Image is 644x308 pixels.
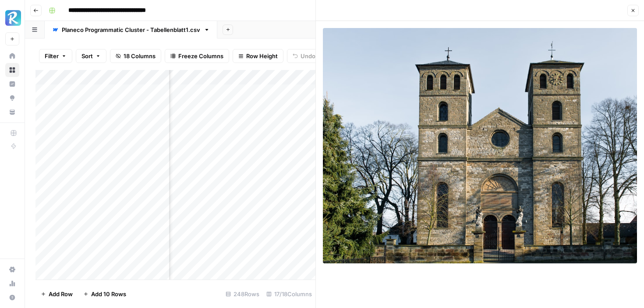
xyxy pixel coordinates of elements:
a: Home [5,49,19,63]
button: Add Row [35,287,78,301]
span: Filter [45,52,59,60]
button: Add 10 Rows [78,287,131,301]
span: Add 10 Rows [91,290,126,298]
div: Planeco Programmatic Cluster - Tabellenblatt1.csv [62,25,200,34]
span: Sort [81,52,93,60]
button: Row Height [233,49,283,63]
a: Settings [5,262,19,276]
span: Row Height [246,52,278,60]
span: Freeze Columns [178,52,223,60]
button: Freeze Columns [165,49,229,63]
a: Planeco Programmatic Cluster - Tabellenblatt1.csv [45,21,217,38]
button: Workspace: Radyant [5,7,19,29]
button: Filter [39,49,72,63]
div: 248 Rows [222,287,263,301]
a: Browse [5,63,19,77]
span: Undo [301,52,315,60]
button: Undo [287,49,321,63]
button: 18 Columns [110,49,161,63]
img: Radyant Logo [5,10,21,26]
span: 18 Columns [124,52,156,60]
button: Help + Support [5,290,19,304]
a: Opportunities [5,91,19,105]
a: Usage [5,276,19,290]
img: Row/Cell [323,28,637,263]
a: Your Data [5,105,19,119]
div: 17/18 Columns [263,287,315,301]
a: Insights [5,77,19,91]
button: Sort [76,49,106,63]
span: Add Row [49,290,73,298]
